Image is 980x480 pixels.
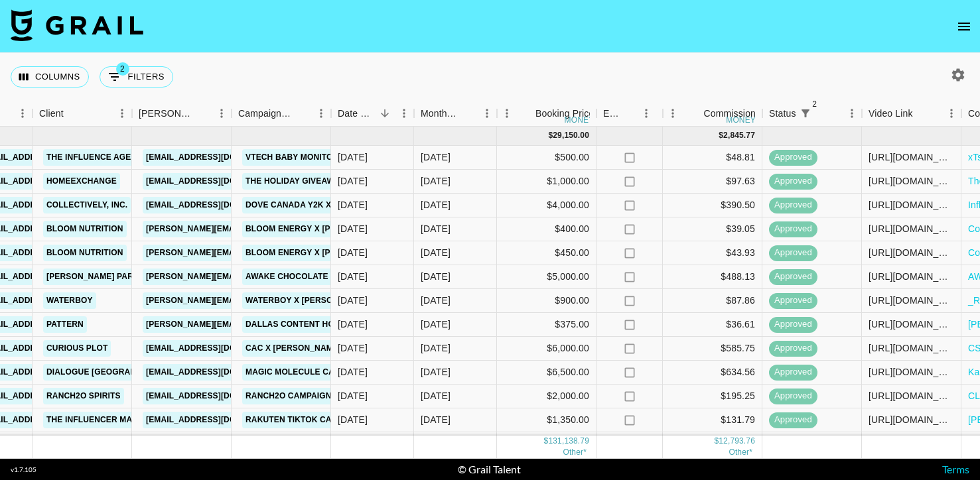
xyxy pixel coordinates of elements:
[143,149,291,166] a: [EMAIL_ADDRESS][DOMAIN_NAME]
[723,130,755,141] div: 2,845.77
[869,198,954,211] div: https://www.instagram.com/p/DMxuE-NREUS/?img_index=1
[535,101,594,127] div: Booking Price
[663,103,683,123] button: Menu
[143,245,359,261] a: [PERSON_NAME][EMAIL_ADDRESS][DOMAIN_NAME]
[497,170,596,194] div: $1,000.00
[43,412,212,428] a: The Influencer Marketing Factory
[242,412,367,428] a: Rakuten TikTok Campaign
[39,101,64,127] div: Client
[869,150,954,164] div: https://www.instagram.com/p/DL-MQIzRoVT/
[769,175,817,188] span: approved
[43,149,151,166] a: The Influence Agency
[808,97,821,111] span: 2
[139,101,193,127] div: [PERSON_NAME]
[796,104,815,123] div: 2 active filters
[769,270,817,283] span: approved
[869,413,954,426] div: https://www.tiktok.com/@madisonsieli/video/7530690152184679735
[458,463,521,476] div: © Grail Talent
[242,340,408,357] a: CAC x [PERSON_NAME] - Summer 2025
[11,9,143,41] img: Grail Talent
[548,130,553,141] div: $
[421,222,451,235] div: Jul '25
[497,385,596,408] div: $2,000.00
[421,294,451,307] div: Jul '25
[663,241,762,265] div: $43.93
[143,412,291,428] a: [EMAIL_ADDRESS][DOMAIN_NAME]
[796,104,815,123] button: Show filters
[132,101,232,127] div: Booker
[636,103,656,123] button: Menu
[565,116,595,124] div: money
[43,197,131,213] a: Collectively, Inc.
[497,265,596,289] div: $5,000.00
[338,389,368,402] div: 6/18/2025
[116,62,129,76] span: 2
[421,413,451,426] div: Jul '25
[414,101,497,127] div: Month Due
[685,104,703,123] button: Sort
[663,361,762,385] div: $634.56
[603,101,622,127] div: Expenses: Remove Commission?
[338,174,368,188] div: 7/10/2025
[769,151,817,164] span: approved
[869,270,954,283] div: https://www.instagram.com/reel/DIw-vQrzj7q/?hl=en
[596,101,663,127] div: Expenses: Remove Commission?
[769,247,817,259] span: approved
[143,340,291,357] a: [EMAIL_ADDRESS][DOMAIN_NAME]
[143,364,291,381] a: [EMAIL_ADDRESS][DOMAIN_NAME]
[663,432,762,456] div: $29.29
[497,241,596,265] div: $450.00
[33,101,132,127] div: Client
[869,341,954,355] div: https://www.instagram.com/reel/DMYi6--BMfw/?hl=en
[714,436,719,447] div: $
[862,101,961,127] div: Video Link
[143,173,291,190] a: [EMAIL_ADDRESS][DOMAIN_NAME]
[869,174,954,188] div: https://www.instagram.com/p/DMS6uGCuM3k/?img_index=1
[869,389,954,402] div: https://www.tiktok.com/@madisonsieli/video/7527473650421878071
[622,104,640,123] button: Sort
[913,104,932,123] button: Sort
[769,199,817,211] span: approved
[497,432,596,456] div: $300.00
[338,198,368,211] div: 7/10/2025
[663,265,762,289] div: $488.13
[421,318,451,331] div: Jul '25
[497,337,596,361] div: $6,000.00
[421,198,451,211] div: Jul '25
[43,364,182,381] a: DIALOGUE [GEOGRAPHIC_DATA]
[663,194,762,217] div: $390.50
[769,390,817,402] span: approved
[43,173,120,190] a: HomeExchange
[719,130,723,141] div: $
[497,289,596,313] div: $900.00
[769,294,817,307] span: approved
[497,408,596,432] div: $1,350.00
[942,103,961,123] button: Menu
[869,101,913,127] div: Video Link
[421,270,451,283] div: Jul '25
[338,341,368,355] div: 6/18/2025
[242,173,393,190] a: The Holiday Giveaway Campaign
[338,222,368,235] div: 7/10/2025
[43,221,127,237] a: Bloom Nutrition
[43,388,124,404] a: RANCH2O Spirits
[869,294,954,307] div: https://www.instagram.com/reel/DMNbZHsxAFb/?hl=en
[193,104,212,123] button: Sort
[143,197,291,213] a: [EMAIL_ADDRESS][DOMAIN_NAME]
[663,337,762,361] div: $585.75
[477,103,497,123] button: Menu
[421,101,458,127] div: Month Due
[769,318,817,331] span: approved
[338,270,368,283] div: 6/23/2025
[338,413,368,426] div: 6/4/2025
[311,103,331,123] button: Menu
[421,246,451,259] div: Jul '25
[769,101,796,127] div: Status
[100,66,173,88] button: Show filters
[719,436,755,447] div: 12,793.76
[497,361,596,385] div: $6,500.00
[238,101,293,127] div: Campaign (Type)
[663,313,762,337] div: $36.61
[242,197,410,213] a: Dove Canada Y2K x @breewoolard
[338,150,368,164] div: 7/14/2025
